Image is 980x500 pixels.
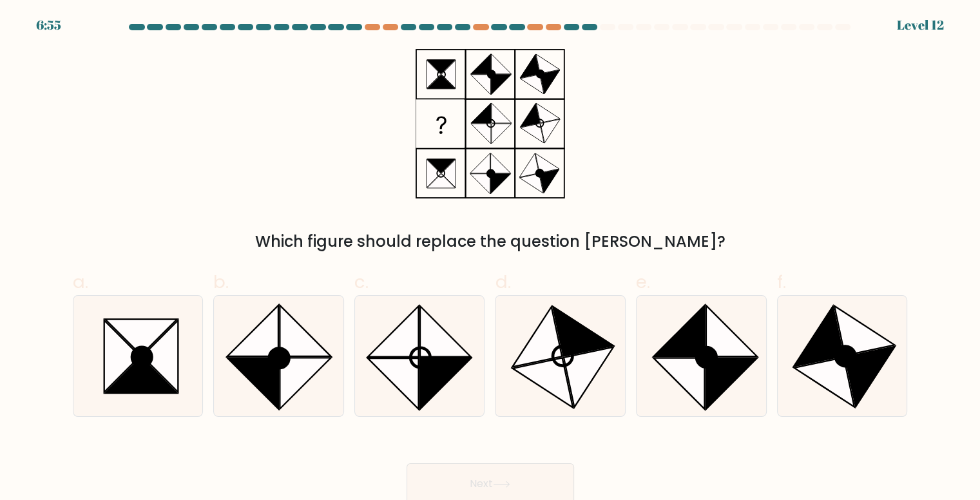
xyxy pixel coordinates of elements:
span: e. [636,269,650,294]
div: Which figure should replace the question [PERSON_NAME]? [81,230,900,253]
span: c. [354,269,369,294]
span: a. [73,269,88,294]
span: d. [495,269,510,294]
div: Level 12 [897,15,944,35]
span: f. [777,269,786,294]
span: b. [213,269,229,294]
div: 6:55 [36,15,61,35]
